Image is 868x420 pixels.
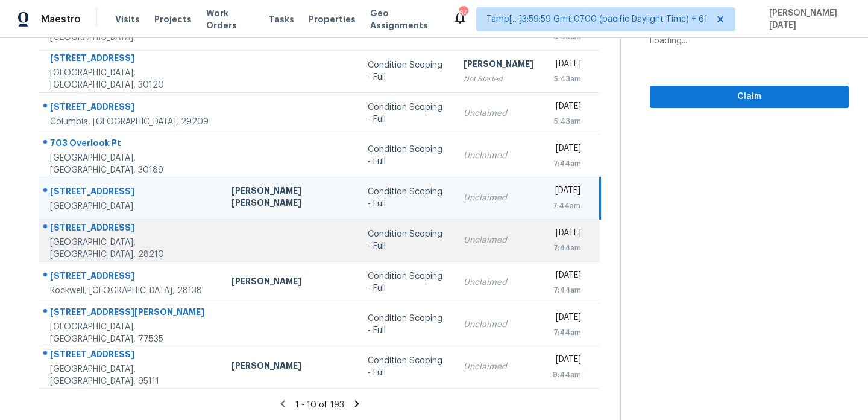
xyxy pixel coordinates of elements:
div: Condition Scoping - Full [368,313,444,337]
div: [STREET_ADDRESS] [50,221,212,237]
span: Geo Assignments [370,7,439,31]
div: [DATE] [553,58,582,73]
div: 7:44am [553,157,582,170]
div: Unclaimed [464,276,533,288]
div: [DATE] [553,100,582,115]
div: [STREET_ADDRESS] [50,270,212,285]
div: 840 [459,7,467,19]
div: Condition Scoping - Full [368,101,444,126]
div: [STREET_ADDRESS][PERSON_NAME] [50,306,212,321]
div: [GEOGRAPHIC_DATA], [GEOGRAPHIC_DATA], 77535 [50,321,212,345]
span: Loading... [650,37,687,45]
div: Condition Scoping - Full [368,270,444,294]
div: [STREET_ADDRESS] [50,101,212,116]
div: Unclaimed [464,107,533,119]
div: [GEOGRAPHIC_DATA], [GEOGRAPHIC_DATA], 30120 [50,67,212,91]
div: [GEOGRAPHIC_DATA] [50,200,212,212]
span: Claim [659,89,839,104]
div: 7:44am [553,284,582,296]
div: Condition Scoping - Full [368,355,444,379]
div: Rockwell, [GEOGRAPHIC_DATA], 28138 [50,285,212,297]
div: Unclaimed [464,192,533,204]
span: Projects [154,13,192,25]
div: Unclaimed [464,361,533,373]
div: [STREET_ADDRESS] [50,52,212,67]
div: Columbia, [GEOGRAPHIC_DATA], 29209 [50,116,212,128]
div: Condition Scoping - Full [368,144,444,168]
div: [GEOGRAPHIC_DATA], [GEOGRAPHIC_DATA], 30189 [50,152,212,176]
div: 7:44am [553,242,582,254]
div: [DATE] [553,142,582,157]
div: [STREET_ADDRESS] [50,185,212,200]
button: Claim [650,86,849,108]
div: 7:44am [553,326,582,339]
div: Unclaimed [464,150,533,162]
span: Properties [309,13,356,25]
div: Unclaimed [464,234,533,246]
span: [PERSON_NAME][DATE] [764,7,850,31]
div: [DATE] [553,269,582,284]
div: Unclaimed [464,319,533,331]
span: Visits [115,13,140,25]
span: Work Orders [206,7,254,31]
div: Condition Scoping - Full [368,186,444,210]
div: [DATE] [553,185,580,200]
div: Not Started [464,73,533,85]
div: Condition Scoping - Full [368,228,444,252]
div: [STREET_ADDRESS] [50,348,212,363]
div: 5:43am [553,73,582,85]
div: [GEOGRAPHIC_DATA], [GEOGRAPHIC_DATA], 95111 [50,363,212,387]
div: [DATE] [553,227,582,242]
span: Maestro [41,13,81,25]
span: Tasks [269,15,294,24]
div: [DATE] [553,354,582,369]
div: [PERSON_NAME] [231,360,348,375]
span: Tamp[…]3:59:59 Gmt 0700 (pacific Daylight Time) + 61 [486,13,708,25]
div: 7:44am [553,200,580,212]
div: 703 Overlook Pt [50,137,212,152]
div: Condition Scoping - Full [368,59,444,83]
div: [PERSON_NAME] [464,58,533,73]
div: 5:43am [553,115,582,127]
div: [PERSON_NAME] [231,275,348,290]
span: 1 - 10 of 193 [295,401,344,409]
div: [DATE] [553,311,582,326]
div: [PERSON_NAME] [PERSON_NAME] [231,185,348,212]
div: [GEOGRAPHIC_DATA], [GEOGRAPHIC_DATA], 28210 [50,237,212,261]
div: 9:44am [553,369,582,381]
